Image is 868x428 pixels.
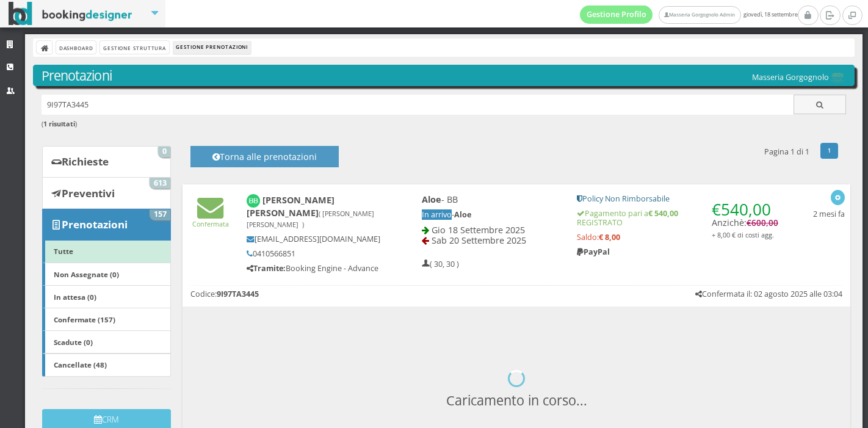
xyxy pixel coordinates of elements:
[752,73,846,83] h5: Masseria Gorgognolo
[56,41,96,54] a: Dashboard
[432,234,526,246] span: Sab 20 Settembre 2025
[648,208,678,219] strong: € 540,00
[42,146,171,178] a: Richieste 0
[751,217,778,228] span: 600,00
[422,259,459,269] h5: ( 30, 30 )
[659,6,740,24] a: Masseria Gorgognolo Admin
[695,289,842,299] h5: Confermata il: 02 agosto 2025 alle 03:04
[62,154,109,169] b: Richieste
[247,263,286,274] b: Tramite:
[247,234,381,244] h5: [EMAIL_ADDRESS][DOMAIN_NAME]
[42,330,171,354] a: Scadute (0)
[454,209,471,220] b: Aloe
[204,151,325,170] h4: Torna alle prenotazioni
[577,194,778,203] h5: Policy Non Rimborsabile
[247,194,374,230] b: [PERSON_NAME] [PERSON_NAME]
[42,120,847,128] h6: ( )
[100,41,168,54] a: Gestione Struttura
[712,198,771,220] span: €
[54,269,119,279] b: Non Assegnate (0)
[54,337,93,347] b: Scadute (0)
[150,209,170,220] span: 157
[577,233,778,242] h5: Saldo:
[712,194,778,239] h4: Anzichè:
[580,5,653,24] a: Gestione Profilo
[192,209,229,228] a: Confermata
[217,289,259,299] b: 9I97TA3445
[42,68,847,84] h3: Prenotazioni
[190,289,259,299] h5: Codice:
[150,178,170,189] span: 613
[9,2,132,26] img: BookingDesigner.com
[62,186,115,200] b: Preventivi
[42,263,171,286] a: Non Assegnate (0)
[829,73,846,83] img: 0603869b585f11eeb13b0a069e529790.png
[42,177,171,209] a: Preventivi 613
[247,264,381,273] h5: Booking Engine - Advance
[422,194,441,205] b: Aloe
[577,247,610,257] b: PayPal
[42,209,171,241] a: Prenotazioni 157
[422,209,452,220] span: In arrivo
[54,292,96,302] b: In attesa (0)
[173,41,251,54] li: Gestione Prenotazioni
[247,249,381,258] h5: 0410566851
[577,209,778,227] h5: Pagamento pari a REGISTRATO
[43,119,75,128] b: 1 risultati
[247,194,261,208] img: Ben Ben Wright
[190,146,339,167] button: Torna alle prenotazioni
[599,232,620,242] strong: € 8,00
[820,143,838,159] a: 1
[422,194,561,205] h4: - BB
[42,240,171,263] a: Tutte
[764,147,809,156] h5: Pagina 1 di 1
[432,224,525,236] span: Gio 18 Settembre 2025
[54,314,115,324] b: Confermate (157)
[813,209,845,219] h5: 2 mesi fa
[721,198,771,220] span: 540,00
[54,360,107,369] b: Cancellate (48)
[42,285,171,308] a: In attesa (0)
[580,5,798,24] span: giovedì, 18 settembre
[54,246,73,256] b: Tutte
[42,308,171,331] a: Confermate (157)
[247,209,374,228] small: ( [PERSON_NAME] [PERSON_NAME] )
[42,95,794,115] input: Ricerca cliente - (inserisci il codice, il nome, il cognome, il numero di telefono o la mail)
[62,217,128,231] b: Prenotazioni
[422,210,561,219] h5: -
[747,217,778,228] span: €
[712,230,774,239] small: + 8,00 € di costi agg.
[42,354,171,377] a: Cancellate (48)
[158,147,170,158] span: 0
